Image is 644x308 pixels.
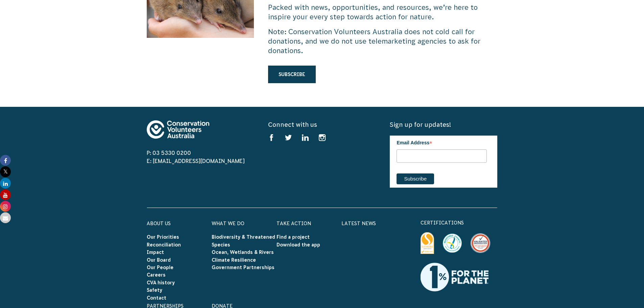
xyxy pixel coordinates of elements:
a: Subscribe [268,66,316,83]
a: Take Action [277,221,311,226]
a: What We Do [212,221,244,226]
a: CVA history [147,280,175,285]
a: Government Partnerships [212,265,275,270]
a: Our Board [147,257,171,263]
a: Biodiversity & Threatened Species [212,234,275,247]
a: E: [EMAIL_ADDRESS][DOMAIN_NAME] [147,158,245,164]
a: Impact [147,250,164,255]
p: Packed with news, opportunities, and resources, we’re here to inspire your every step towards act... [268,3,497,22]
a: Reconciliation [147,242,181,247]
a: Download the app [277,242,320,247]
a: Safety [147,287,162,293]
input: Subscribe [397,173,434,184]
a: Find a project [277,234,310,240]
a: Contact [147,295,166,301]
a: Latest News [341,221,376,226]
img: logo-footer.svg [147,120,209,139]
p: Note: Conservation Volunteers Australia does not cold call for donations, and we do not use telem... [268,27,497,55]
a: Climate Resilience [212,257,256,263]
a: Our Priorities [147,234,179,240]
p: certifications [421,219,498,227]
h5: Sign up for updates! [390,120,497,129]
a: Ocean, Wetlands & Rivers [212,250,274,255]
label: Email Address [397,136,487,148]
a: Careers [147,272,166,278]
a: Our People [147,265,173,270]
h5: Connect with us [268,120,376,129]
a: About Us [147,221,171,226]
a: P: 03 5330 0200 [147,150,191,156]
